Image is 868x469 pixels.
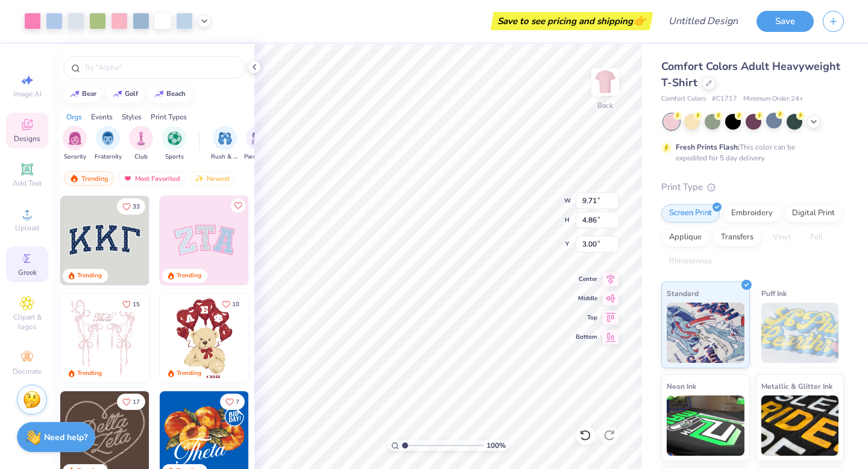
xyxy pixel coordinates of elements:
button: bear [63,85,102,103]
img: Puff Ink [761,303,839,363]
div: Screen Print [661,204,720,222]
div: Print Type [661,180,844,194]
span: Clipart & logos [6,312,48,332]
span: # C1717 [712,94,737,104]
button: golf [106,85,143,103]
img: trending.gif [69,174,79,183]
img: Neon Ink [667,395,744,456]
div: Rhinestones [661,253,720,271]
button: Like [220,394,245,410]
div: Foil [802,228,831,247]
img: edfb13fc-0e43-44eb-bea2-bf7fc0dd67f9 [149,196,238,285]
button: Like [216,296,245,312]
span: Upload [15,223,39,233]
span: 15 [133,301,140,307]
img: 5ee11766-d822-42f5-ad4e-763472bf8dcf [248,196,338,285]
span: Greek [18,268,37,277]
div: filter for Sports [162,126,186,162]
img: Metallic & Glitter Ink [761,395,839,456]
img: 9980f5e8-e6a1-4b4a-8839-2b0e9349023c [160,196,249,285]
img: Standard [667,303,744,363]
div: filter for Fraternity [95,126,122,162]
button: Like [117,198,145,215]
img: 587403a7-0594-4a7f-b2bd-0ca67a3ff8dd [160,294,249,383]
button: filter button [129,126,153,162]
div: Trending [177,271,201,280]
div: Applique [661,228,709,247]
div: Trending [77,369,102,378]
div: Orgs [66,112,82,122]
span: Comfort Colors [661,94,706,104]
img: 83dda5b0-2158-48ca-832c-f6b4ef4c4536 [60,294,149,383]
img: trend_line.gif [154,90,164,98]
button: Like [231,198,245,213]
div: Styles [122,112,142,122]
strong: Fresh Prints Flash: [676,142,740,152]
button: Save [756,11,814,32]
div: This color can be expedited for 5 day delivery. [676,142,824,163]
span: Middle [576,294,597,303]
img: Club Image [134,131,148,145]
span: Sorority [64,153,86,162]
span: Rush & Bid [211,153,239,162]
div: Trending [177,369,201,378]
span: Metallic & Glitter Ink [761,380,832,392]
div: Embroidery [723,204,781,222]
div: Back [597,100,613,111]
div: filter for Sorority [63,126,87,162]
div: Trending [77,271,102,280]
span: Add Text [13,178,42,188]
button: filter button [211,126,239,162]
button: filter button [162,126,186,162]
div: Newest [189,171,235,186]
div: Trending [64,171,114,186]
div: filter for Parent's Weekend [244,126,272,162]
img: Back [593,70,617,94]
span: 👉 [633,13,646,28]
div: filter for Rush & Bid [211,126,239,162]
span: Fraternity [95,153,122,162]
img: e74243e0-e378-47aa-a400-bc6bcb25063a [248,294,338,383]
div: beach [166,90,186,97]
button: Like [117,394,145,410]
input: Try "Alpha" [83,61,237,74]
span: Image AI [13,89,42,99]
img: 3b9aba4f-e317-4aa7-a679-c95a879539bd [60,196,149,285]
button: filter button [244,126,272,162]
span: 100 % [486,440,506,451]
input: Untitled Design [659,9,747,33]
img: d12a98c7-f0f7-4345-bf3a-b9f1b718b86e [149,294,238,383]
button: filter button [63,126,87,162]
span: Top [576,313,597,322]
button: beach [148,85,191,103]
span: Puff Ink [761,287,787,300]
span: Parent's Weekend [244,153,272,162]
div: Transfers [713,228,761,247]
span: 33 [133,204,140,210]
button: filter button [95,126,122,162]
div: Most Favorited [118,171,186,186]
span: Sports [165,153,184,162]
div: golf [125,90,138,97]
span: 17 [133,399,140,405]
div: Vinyl [765,228,799,247]
img: most_fav.gif [123,174,133,183]
img: Sports Image [168,131,181,145]
span: Comfort Colors Adult Heavyweight T-Shirt [661,59,840,90]
span: Center [576,275,597,283]
div: Print Types [151,112,187,122]
img: Sorority Image [68,131,82,145]
div: filter for Club [129,126,153,162]
div: Events [91,112,113,122]
div: Save to see pricing and shipping [494,12,650,30]
img: trend_line.gif [113,90,122,98]
span: Neon Ink [667,380,696,392]
span: Decorate [13,367,42,376]
span: Club [134,153,148,162]
img: trend_line.gif [70,90,80,98]
span: 10 [232,301,239,307]
img: Fraternity Image [101,131,115,145]
img: Parent's Weekend Image [251,131,265,145]
img: Rush & Bid Image [218,131,232,145]
div: Digital Print [784,204,843,222]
